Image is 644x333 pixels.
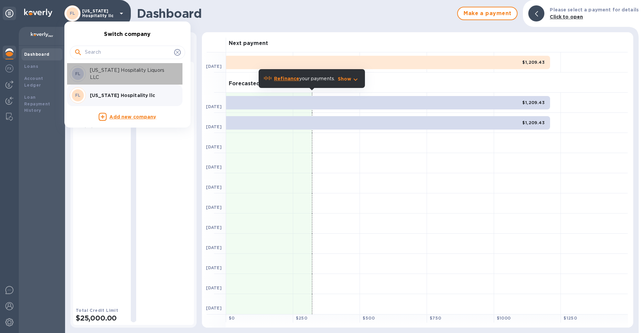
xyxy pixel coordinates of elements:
b: FL [75,93,81,98]
b: FL [75,71,81,76]
p: [US_STATE] Hospitality Liquors LLC [90,67,174,81]
input: Search [85,47,171,57]
p: [US_STATE] Hospitality llc [90,92,174,99]
p: Add new company [109,113,156,121]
